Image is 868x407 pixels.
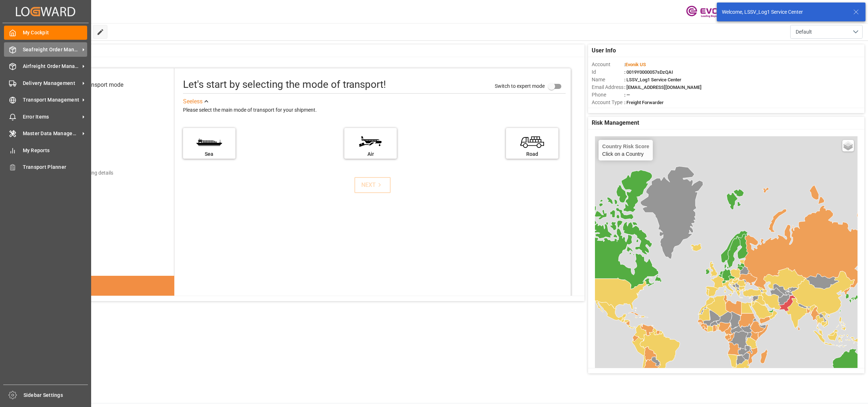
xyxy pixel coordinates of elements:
[24,391,88,399] span: Sidebar Settings
[187,150,232,158] div: Sea
[4,160,87,174] a: Transport Planner
[23,147,88,154] span: My Reports
[624,69,673,75] span: : 0019Y0000057sDzQAI
[722,8,846,16] div: Welcome, LSSV_Log1 Service Center
[790,25,863,39] button: open menu
[23,46,80,53] span: Seafreight Order Management
[510,150,555,158] div: Road
[23,96,80,104] span: Transport Management
[624,77,681,82] span: : LSSV_Log1 Service Center
[23,113,80,121] span: Error Items
[796,28,812,36] span: Default
[592,61,624,68] span: Account
[592,99,624,106] span: Account Type
[592,68,624,76] span: Id
[4,26,87,40] a: My Cockpit
[183,97,203,106] div: See less
[68,169,113,177] div: Add shipping details
[842,140,854,151] a: Layers
[624,62,646,67] span: :
[602,143,649,157] div: Click on a Country
[686,5,733,18] img: Evonik-brand-mark-Deep-Purple-RGB.jpeg_1700498283.jpeg
[23,130,80,137] span: Master Data Management
[23,63,80,70] span: Airfreight Order Management
[495,83,545,89] span: Switch to expert mode
[602,143,649,149] h4: Country Risk Score
[183,106,566,115] div: Please select the main mode of transport for your shipment.
[624,100,664,105] span: : Freight Forwarder
[23,80,80,87] span: Delivery Management
[624,92,630,98] span: : —
[592,76,624,83] span: Name
[625,62,646,67] span: Evonik US
[354,177,391,193] button: NEXT
[592,46,616,55] span: User Info
[592,119,639,127] span: Risk Management
[183,77,386,92] div: Let's start by selecting the mode of transport!
[624,85,702,90] span: : [EMAIL_ADDRESS][DOMAIN_NAME]
[592,91,624,99] span: Phone
[361,181,383,189] div: NEXT
[4,143,87,157] a: My Reports
[23,163,88,171] span: Transport Planner
[348,150,393,158] div: Air
[23,29,88,37] span: My Cockpit
[592,83,624,91] span: Email Address
[67,81,123,89] div: Select transport mode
